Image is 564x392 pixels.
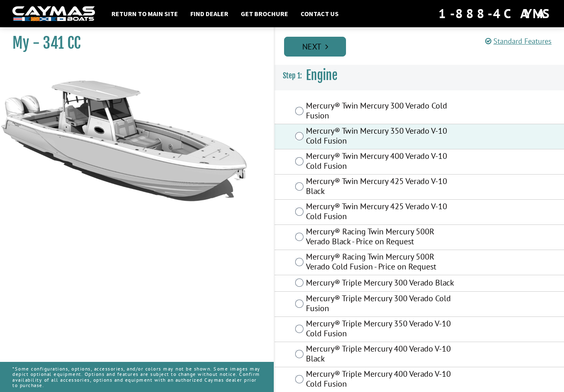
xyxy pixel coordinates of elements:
[282,35,564,57] ul: Pagination
[306,344,460,366] label: Mercury® Triple Mercury 400 Verado V-10 Black
[12,6,95,21] img: white-logo-c9c8dbefe5ff5ceceb0f0178aa75bf4bb51f6bca0971e226c86eb53dfe498488.png
[296,8,343,19] a: Contact Us
[284,37,346,57] a: Next
[306,201,460,223] label: Mercury® Twin Mercury 425 Verado V-10 Cold Fusion
[12,34,253,52] h1: My - 341 CC
[306,151,460,173] label: Mercury® Twin Mercury 400 Verado V-10 Cold Fusion
[306,227,460,248] label: Mercury® Racing Twin Mercury 500R Verado Black - Price on Request
[107,8,182,19] a: Return to main site
[306,369,460,391] label: Mercury® Triple Mercury 400 Verado V-10 Cold Fusion
[275,60,564,91] h3: Engine
[306,126,460,148] label: Mercury® Twin Mercury 350 Verado V-10 Cold Fusion
[306,176,460,198] label: Mercury® Twin Mercury 425 Verado V-10 Black
[306,252,460,274] label: Mercury® Racing Twin Mercury 500R Verado Cold Fusion - Price on Request
[485,36,552,46] a: Standard Features
[306,101,460,123] label: Mercury® Twin Mercury 300 Verado Cold Fusion
[306,278,460,290] label: Mercury® Triple Mercury 300 Verado Black
[12,362,261,392] p: *Some configurations, options, accessories, and/or colors may not be shown. Some images may depic...
[237,8,292,19] a: Get Brochure
[306,319,460,340] label: Mercury® Triple Mercury 350 Verado V-10 Cold Fusion
[186,8,232,19] a: Find Dealer
[438,5,552,23] div: 1-888-4CAYMAS
[306,293,460,315] label: Mercury® Triple Mercury 300 Verado Cold Fusion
